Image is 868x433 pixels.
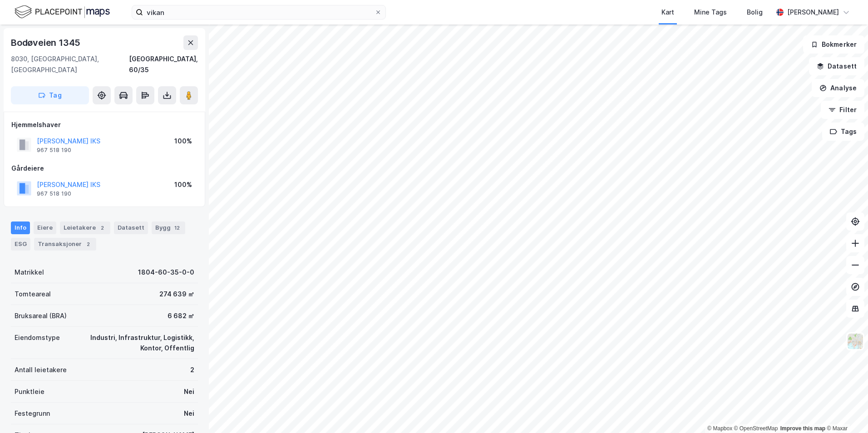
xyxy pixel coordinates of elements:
[661,7,674,18] div: Kart
[184,386,194,397] div: Nei
[168,310,194,321] div: 6 682 ㎡
[34,238,96,251] div: Transaksjoner
[114,221,148,234] div: Datasett
[60,221,110,234] div: Leietakere
[11,54,129,75] div: 8030, [GEOGRAPHIC_DATA], [GEOGRAPHIC_DATA]
[787,7,839,18] div: [PERSON_NAME]
[823,389,868,433] div: Kontrollprogram for chat
[822,123,864,141] button: Tags
[823,389,868,433] iframe: Chat Widget
[15,289,51,300] div: Tomteareal
[173,223,182,232] div: 12
[98,223,107,232] div: 2
[821,101,864,119] button: Filter
[847,333,864,350] img: Z
[174,179,192,190] div: 100%
[174,136,192,147] div: 100%
[11,221,30,234] div: Info
[34,221,56,234] div: Eiere
[734,425,778,432] a: OpenStreetMap
[184,408,194,419] div: Nei
[11,163,197,174] div: Gårdeiere
[707,425,732,432] a: Mapbox
[15,386,44,397] div: Punktleie
[15,408,50,419] div: Festegrunn
[15,332,60,343] div: Eiendomstype
[138,267,194,278] div: 1804-60-35-0-0
[747,7,763,18] div: Bolig
[37,147,71,154] div: 967 518 190
[129,54,198,75] div: [GEOGRAPHIC_DATA], 60/35
[37,190,71,197] div: 967 518 190
[812,79,864,97] button: Analyse
[15,4,110,20] img: logo.f888ab2527a4732fd821a326f86c7f29.svg
[11,119,197,130] div: Hjemmelshaver
[15,267,44,278] div: Matrikkel
[694,7,727,18] div: Mine Tags
[71,332,194,354] div: Industri, Infrastruktur, Logistikk, Kontor, Offentlig
[11,35,82,50] div: Bodøveien 1345
[809,57,864,75] button: Datasett
[152,221,185,234] div: Bygg
[143,5,375,19] input: Søk på adresse, matrikkel, gårdeiere, leietakere eller personer
[11,238,30,251] div: ESG
[190,364,194,375] div: 2
[803,35,864,54] button: Bokmerker
[780,425,825,432] a: Improve this map
[11,86,89,104] button: Tag
[15,364,67,375] div: Antall leietakere
[15,310,67,321] div: Bruksareal (BRA)
[84,240,93,249] div: 2
[159,289,194,300] div: 274 639 ㎡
